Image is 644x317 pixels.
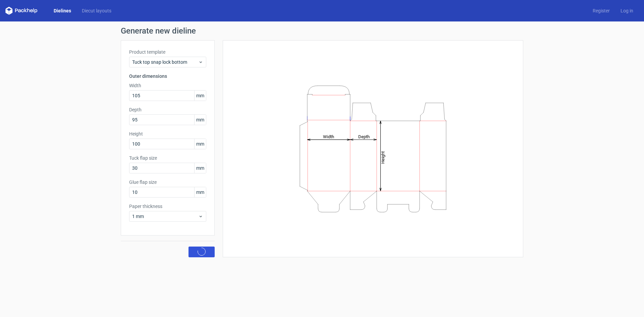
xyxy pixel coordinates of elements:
h3: Outer dimensions [129,73,206,80]
label: Product template [129,49,206,55]
span: mm [194,115,206,125]
span: mm [194,187,206,197]
span: mm [194,91,206,101]
tspan: Height [380,151,385,163]
tspan: Width [323,134,334,139]
label: Depth [129,106,206,113]
a: Log in [615,7,639,14]
a: Dielines [48,7,76,14]
a: Register [587,7,615,14]
tspan: Depth [358,134,370,139]
span: Tuck top snap lock bottom [132,59,198,65]
label: Width [129,82,206,89]
a: Diecut layouts [76,7,117,14]
label: Glue flap size [129,179,206,186]
h1: Generate new dieline [121,27,523,35]
label: Height [129,130,206,137]
label: Tuck flap size [129,155,206,161]
span: mm [194,163,206,173]
span: mm [194,139,206,149]
span: 1 mm [132,213,198,220]
label: Paper thickness [129,203,206,210]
